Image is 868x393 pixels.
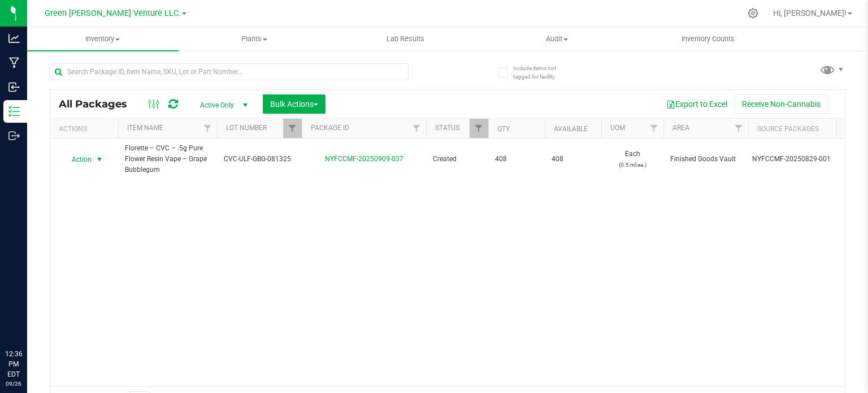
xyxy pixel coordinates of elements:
a: Item Name [127,124,163,132]
span: 408 [495,154,538,165]
span: Lab Results [371,34,440,44]
span: Bulk Actions [270,100,318,109]
span: 408 [552,154,594,165]
span: Inventory [27,34,179,44]
div: Actions [59,125,114,133]
a: Qty [497,125,510,133]
inline-svg: Outbound [8,130,20,141]
p: 12:36 PM EDT [5,349,22,379]
span: Green [PERSON_NAME] Venture LLC. [45,8,181,18]
span: Florette – CVC – .5g Pure Flower Resin Vape – Grape Bubblegum [125,143,210,176]
span: Each [608,149,657,170]
div: Manage settings [746,8,760,19]
span: Action [62,152,92,167]
a: Plants [179,27,330,51]
a: Lab Results [330,27,481,51]
a: Status [435,124,459,132]
span: Finished Goods Vault [670,154,741,165]
div: Value 1: NYFCCMF-20250829-001 [752,154,858,165]
a: Filter [730,119,748,138]
span: select [93,152,107,167]
button: Export to Excel [659,94,735,114]
a: Filter [645,119,663,138]
inline-svg: Inventory [8,106,20,117]
span: Created [433,154,481,165]
span: Plants [179,34,329,44]
a: Filter [283,119,302,138]
a: Inventory [27,27,179,51]
p: 09/26 [5,379,22,388]
input: Search Package ID, Item Name, SKU, Lot or Part Number... [50,63,409,80]
span: All Packages [59,98,138,110]
span: Inventory Counts [666,34,750,44]
span: CVC-ULF-GBG-081325 [224,154,295,165]
inline-svg: Manufacturing [8,57,20,68]
a: NYFCCMF-20250909-037 [325,155,403,163]
button: Receive Non-Cannabis [735,94,828,114]
a: Available [554,125,588,133]
p: (0.5 ml ea.) [608,159,657,170]
a: Filter [407,119,426,138]
span: Audit [481,34,632,44]
a: Area [672,124,689,132]
span: Hi, [PERSON_NAME]! [773,8,847,18]
inline-svg: Inbound [8,81,20,93]
iframe: Resource center [11,303,45,336]
a: Inventory Counts [632,27,784,51]
button: Bulk Actions [263,94,325,114]
a: Filter [470,119,488,138]
th: Source Packages [748,119,861,139]
inline-svg: Analytics [8,33,20,44]
a: UOM [610,124,625,132]
a: Lot Number [226,124,267,132]
iframe: Resource center unread badge [33,301,47,314]
a: Audit [481,27,632,51]
a: Package ID [311,124,349,132]
a: Filter [198,119,217,138]
span: Include items not tagged for facility [513,64,570,81]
